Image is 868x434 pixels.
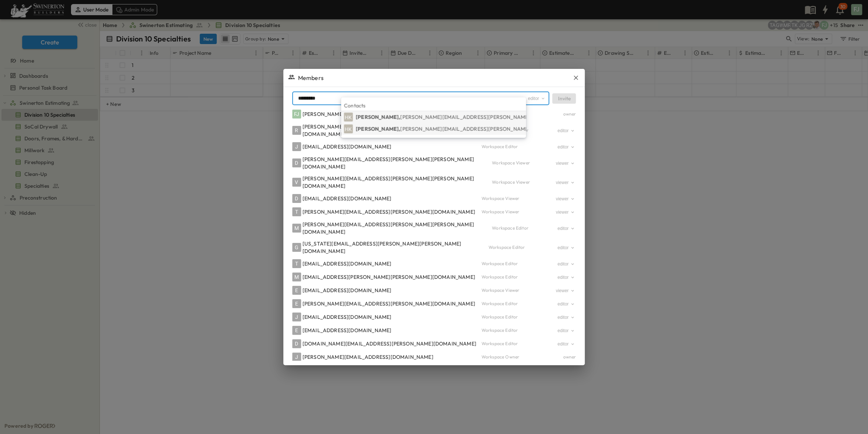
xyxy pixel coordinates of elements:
[557,314,575,320] div: editor
[303,123,492,138] div: [PERSON_NAME][EMAIL_ADDRESS][PERSON_NAME][PERSON_NAME][DOMAIN_NAME]
[557,341,575,347] div: editor
[303,313,392,321] div: [EMAIL_ADDRESS][DOMAIN_NAME]
[557,327,576,334] button: area-role
[528,96,546,101] div: editor
[303,300,475,307] div: [PERSON_NAME][EMAIL_ADDRESS][PERSON_NAME][DOMAIN_NAME]
[292,224,301,233] div: M
[481,208,555,216] div: Workspace Viewer
[292,286,301,295] div: E
[401,114,615,120] span: [PERSON_NAME][EMAIL_ADDRESS][PERSON_NAME][PERSON_NAME][DOMAIN_NAME]
[356,125,573,133] p: [PERSON_NAME],
[401,126,573,132] span: [PERSON_NAME][EMAIL_ADDRESS][PERSON_NAME][DOMAIN_NAME]
[303,221,492,236] div: [PERSON_NAME][EMAIL_ADDRESS][PERSON_NAME][PERSON_NAME][DOMAIN_NAME]
[557,225,576,232] button: area-role
[557,274,575,280] div: editor
[303,340,476,347] div: [DOMAIN_NAME][EMAIL_ADDRESS][PERSON_NAME][DOMAIN_NAME]
[557,128,575,134] div: editor
[303,273,475,281] div: [EMAIL_ADDRESS][PERSON_NAME][PERSON_NAME][DOMAIN_NAME]
[492,178,555,186] div: Workspace Viewer
[557,314,576,321] button: area-role
[292,194,301,203] div: D
[303,175,492,190] div: [PERSON_NAME][EMAIL_ADDRESS][PERSON_NAME][PERSON_NAME][DOMAIN_NAME]
[563,354,576,360] div: owner
[481,143,557,151] div: Workspace Editor
[557,260,576,268] button: area-role
[481,300,557,308] div: Workspace Editor
[555,287,576,294] button: area-role
[292,259,301,268] div: T
[492,159,555,167] div: Workspace Viewer
[292,207,301,216] div: T
[556,180,575,186] div: viewer
[555,160,576,167] button: area-role
[303,353,433,361] div: [PERSON_NAME][EMAIL_ADDRESS][DOMAIN_NAME]
[556,160,575,166] div: viewer
[557,301,575,307] div: editor
[292,158,301,167] div: D
[303,195,392,202] div: [EMAIL_ADDRESS][DOMAIN_NAME]
[555,208,576,216] button: area-role
[557,226,575,231] div: editor
[555,195,576,203] button: area-role
[481,273,557,281] div: Workspace Editor
[298,73,324,82] span: Members
[556,288,575,294] div: viewer
[557,328,575,334] div: editor
[303,287,392,294] div: [EMAIL_ADDRESS][DOMAIN_NAME]
[557,244,576,251] button: area-role
[563,111,576,117] div: owner
[292,353,301,361] div: J
[557,143,576,151] button: area-role
[303,156,492,170] div: [PERSON_NAME][EMAIL_ADDRESS][PERSON_NAME][PERSON_NAME][DOMAIN_NAME]
[557,274,576,281] button: area-role
[303,110,357,118] div: [PERSON_NAME] (You)
[557,127,576,134] button: area-role
[303,260,392,267] div: [EMAIL_ADDRESS][DOMAIN_NAME]
[481,340,557,348] div: Workspace Editor
[481,326,557,334] div: Workspace Editor
[557,144,575,150] div: editor
[292,142,301,151] div: J
[557,261,575,267] div: editor
[303,240,489,255] div: [US_STATE][EMAIL_ADDRESS][PERSON_NAME][PERSON_NAME][DOMAIN_NAME]
[292,273,301,281] div: M
[356,113,615,121] p: [PERSON_NAME],
[292,313,301,321] div: J
[555,179,576,186] button: area-role
[303,327,392,334] div: [EMAIL_ADDRESS][DOMAIN_NAME]
[557,300,576,308] button: area-role
[557,340,576,348] button: area-role
[481,286,555,294] div: Workspace Viewer
[492,224,557,232] div: Workspace Editor
[292,339,301,348] div: D
[481,260,557,268] div: Workspace Editor
[344,102,523,109] p: Contacts
[292,243,301,252] div: G
[292,110,301,118] div: FJ
[303,208,475,216] div: [PERSON_NAME][EMAIL_ADDRESS][PERSON_NAME][DOMAIN_NAME]
[556,209,575,215] div: viewer
[292,178,301,187] div: V
[303,143,392,150] div: [EMAIL_ADDRESS][DOMAIN_NAME]
[292,299,301,308] div: E
[556,196,575,202] div: viewer
[481,194,555,203] div: Workspace Viewer
[292,326,301,335] div: E
[481,354,563,360] div: Workspace Owner
[557,245,575,251] div: editor
[481,313,557,321] div: Workspace Editor
[527,95,546,102] button: area-role
[292,126,301,135] div: R
[489,243,557,251] div: Workspace Editor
